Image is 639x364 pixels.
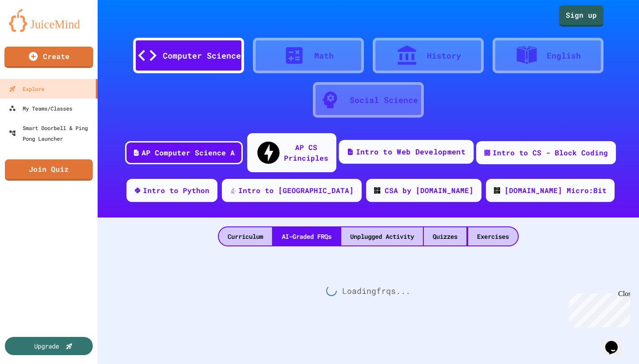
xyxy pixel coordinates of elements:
div: [DOMAIN_NAME] Micro:Bit [505,185,607,196]
div: English [547,50,581,62]
a: Sign up [559,5,603,27]
div: Unplugged Activity [341,227,423,245]
div: CSA by [DOMAIN_NAME] [385,185,473,196]
div: Explore [9,83,44,94]
div: AP Computer Science A [142,147,235,158]
img: logo-orange.svg [9,9,89,32]
div: AP CS Principles [284,142,328,163]
div: Social Science [350,94,418,106]
img: CODE_logo_RGB.png [494,187,500,194]
div: Intro to Python [143,185,209,196]
div: Intro to CS - Block Coding [493,147,608,158]
div: Upgrade [34,341,59,351]
img: CODE_logo_RGB.png [374,187,380,194]
div: AI-Graded FRQs [273,227,340,245]
div: Math [314,50,334,62]
div: My Teams/Classes [9,103,72,114]
a: Create [4,47,93,68]
div: Computer Science [163,50,241,62]
div: Chat with us now!Close [4,4,61,56]
div: Quizzes [424,227,466,245]
div: Smart Doorbell & Ping Pong Launcher [9,123,94,144]
iframe: chat widget [602,328,630,355]
div: Curriculum [219,227,272,245]
a: Join Quiz [5,159,93,181]
div: Exercises [468,227,518,245]
div: Intro to Web Development [356,146,465,158]
div: Loading frq s... [98,246,639,335]
div: Intro to [GEOGRAPHIC_DATA] [238,185,354,196]
div: History [427,50,461,62]
iframe: chat widget [565,290,630,328]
